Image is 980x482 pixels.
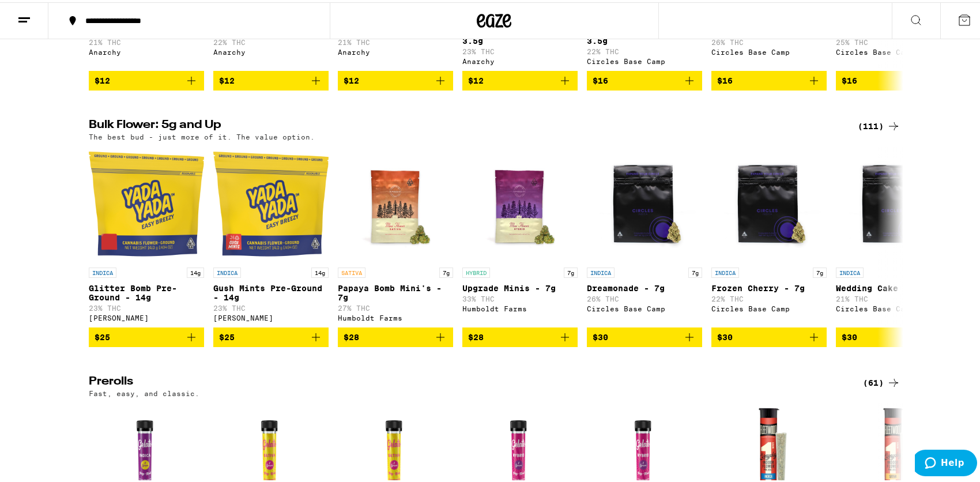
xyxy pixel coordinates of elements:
p: 7g [688,265,702,276]
span: $28 [344,330,359,340]
p: INDICA [836,265,864,276]
p: 33% THC [462,293,578,300]
a: Open page for Frozen Cherry - 7g from Circles Base Camp [711,144,827,325]
p: 21% THC [836,293,951,300]
p: Gush Mints Pre-Ground - 14g [213,281,329,300]
p: Frozen Cherry - 7g [711,281,827,291]
a: Open page for Gush Mints Pre-Ground - 14g from Yada Yada [213,144,329,325]
span: $25 [95,330,110,340]
img: Yada Yada - Glitter Bomb Pre-Ground - 14g [89,144,204,259]
p: 26% THC [587,293,702,300]
div: Anarchy [213,46,329,54]
div: Anarchy [89,46,204,54]
img: Humboldt Farms - Upgrade Minis - 7g [462,144,578,259]
a: Open page for Upgrade Minis - 7g from Humboldt Farms [462,144,578,325]
p: INDICA [89,265,116,276]
p: Papaya Bomb Mini's - 7g [338,281,453,300]
div: Circles Base Camp [711,46,827,54]
p: 14g [311,265,329,276]
span: $12 [95,74,110,83]
p: 25% THC [836,36,951,44]
p: 27% THC [338,302,453,310]
button: Add to bag [711,325,827,345]
p: Dreamonade - 7g [587,281,702,291]
span: $16 [842,74,857,83]
img: Circles Base Camp - Frozen Cherry - 7g [711,144,827,259]
button: Add to bag [338,69,453,88]
a: (111) [858,117,900,131]
span: $12 [468,74,484,83]
button: Add to bag [213,69,329,88]
div: Circles Base Camp [836,303,951,310]
button: Add to bag [462,325,578,345]
div: Circles Base Camp [836,46,951,54]
p: 22% THC [213,36,329,44]
img: Yada Yada - Gush Mints Pre-Ground - 14g [213,144,329,259]
span: $30 [593,330,608,340]
span: $16 [593,74,608,83]
p: The best bud - just more of it. The value option. [89,131,315,138]
button: Add to bag [213,325,329,345]
div: [PERSON_NAME] [89,312,204,319]
p: HYBRID [462,265,490,276]
a: (61) [863,374,900,387]
p: 7g [813,265,827,276]
div: Circles Base Camp [587,55,702,63]
button: Add to bag [89,325,204,345]
p: 23% THC [89,302,204,310]
p: 22% THC [711,293,827,300]
p: 23% THC [213,302,329,310]
button: Add to bag [338,325,453,345]
p: 14g [187,265,204,276]
button: Add to bag [462,69,578,88]
h2: Prerolls [89,374,844,387]
div: Humboldt Farms [338,312,453,319]
button: Add to bag [836,325,951,345]
span: $30 [842,330,857,340]
div: [PERSON_NAME] [213,312,329,319]
p: 7g [439,265,453,276]
span: $12 [219,74,235,83]
span: $16 [717,74,733,83]
p: 21% THC [89,36,204,44]
p: INDICA [213,265,241,276]
span: $28 [468,330,484,340]
p: Glitter Bomb Pre-Ground - 14g [89,281,204,300]
p: INDICA [711,265,739,276]
p: INDICA [587,265,615,276]
button: Add to bag [711,69,827,88]
span: $25 [219,330,235,340]
span: $30 [717,330,733,340]
button: Add to bag [587,69,702,88]
a: Open page for Glitter Bomb Pre-Ground - 14g from Yada Yada [89,144,204,325]
p: Upgrade Minis - 7g [462,281,578,291]
p: Fast, easy, and classic. [89,387,199,395]
h2: Bulk Flower: 5g and Up [89,117,844,131]
p: Wedding Cake - 7g [836,281,951,291]
img: Circles Base Camp - Wedding Cake - 7g [836,144,951,259]
img: Humboldt Farms - Papaya Bomb Mini's - 7g [338,144,453,259]
a: Open page for Dreamonade - 7g from Circles Base Camp [587,144,702,325]
div: Humboldt Farms [462,303,578,310]
p: 22% THC [587,46,702,53]
div: Circles Base Camp [711,303,827,310]
p: SATIVA [338,265,365,276]
span: $12 [344,74,359,83]
a: Open page for Wedding Cake - 7g from Circles Base Camp [836,144,951,325]
p: 7g [564,265,578,276]
p: 26% THC [711,36,827,44]
div: Anarchy [462,55,578,63]
a: Open page for Papaya Bomb Mini's - 7g from Humboldt Farms [338,144,453,325]
button: Add to bag [836,69,951,88]
img: Circles Base Camp - Dreamonade - 7g [587,144,702,259]
p: 23% THC [462,46,578,53]
div: Anarchy [338,46,453,54]
button: Add to bag [89,69,204,88]
div: Circles Base Camp [587,303,702,310]
iframe: Opens a widget where you can find more information [915,447,977,476]
button: Add to bag [587,325,702,345]
p: 21% THC [338,36,453,44]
